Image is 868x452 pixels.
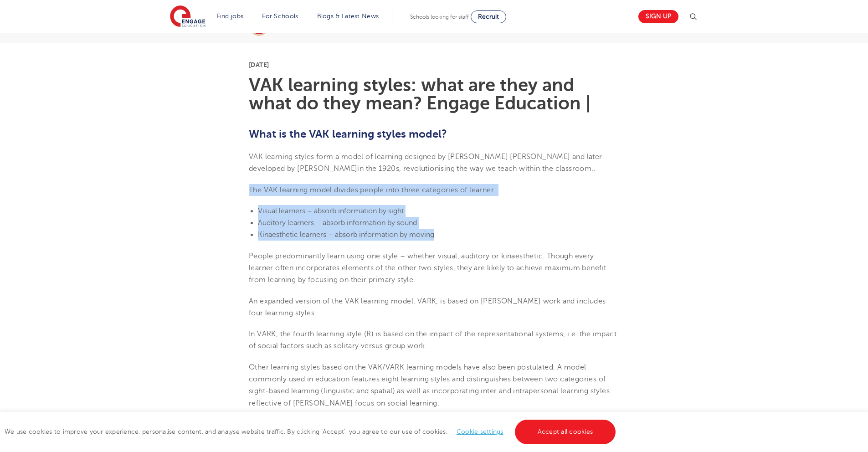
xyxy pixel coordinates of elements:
[410,14,469,20] span: Schools looking for staff
[457,428,503,435] a: Cookie settings
[515,420,616,444] a: Accept all cookies
[249,186,496,194] span: The VAK learning model divides people into three categories of learner:
[249,363,610,407] span: Other learning styles based on the VAK/VARK learning models have also been postulated. A model co...
[249,252,606,284] span: People predominantly learn using one style – whether visual, auditory or kinaesthetic. Though eve...
[249,62,619,68] p: [DATE]
[258,219,417,227] span: Auditory learners – absorb information by sound
[357,164,593,173] span: in the 1920s, revolutionising the way we teach within the classroom.
[638,10,678,23] a: Sign up
[249,128,447,140] b: What is the VAK learning styles model?
[317,13,379,20] a: Blogs & Latest News
[249,330,616,350] span: In VARK, the fourth learning style (R) is based on the impact of the representational systems, i....
[478,13,499,20] span: Recruit
[170,5,205,28] img: Engage Education
[249,297,606,317] span: An expanded version of the VAK learning model, VARK, is based on [PERSON_NAME] work and includes ...
[249,153,602,173] span: VAK learning styles form a model of learning designed by [PERSON_NAME] [PERSON_NAME] and later de...
[5,428,618,435] span: We use cookies to improve your experience, personalise content, and analyse website traffic. By c...
[262,13,298,20] a: For Schools
[258,207,404,215] span: Visual learners – absorb information by sight
[217,13,244,20] a: Find jobs
[249,76,619,113] h1: VAK learning styles: what are they and what do they mean? Engage Education |
[258,231,434,239] span: Kinaesthetic learners – absorb information by moving
[471,10,506,23] a: Recruit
